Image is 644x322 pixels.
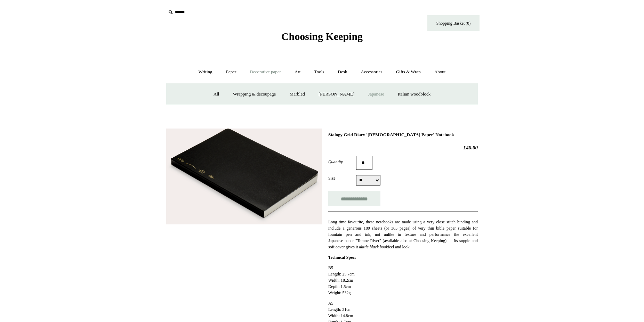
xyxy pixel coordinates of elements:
img: Stalogy Grid Diary 'Bible Paper' Notebook [166,129,322,224]
a: Italian woodblock [392,85,437,104]
strong: Technical Spec: [328,255,356,260]
a: About [428,63,452,81]
a: Marbled [283,85,311,104]
em: little black book [361,245,388,249]
a: Desk [332,63,354,81]
a: Accessories [355,63,389,81]
a: Wrapping & decoupage [227,85,282,104]
a: Shopping Basket (0) [427,15,480,31]
a: Decorative paper [244,63,287,81]
p: Long time favourite, these notebooks are made using a very close stitch binding and include a gen... [328,219,478,250]
a: Art [288,63,307,81]
a: Tools [308,63,331,81]
a: All [207,85,226,104]
a: Writing [192,63,219,81]
a: Choosing Keeping [281,36,363,41]
span: Choosing Keeping [281,31,363,42]
a: [PERSON_NAME] [312,85,361,104]
label: Quantity [328,159,356,165]
p: B5 Length: 25.7cm Width: 18.2cm Depth: 1.5cm Weight: 532g [328,265,478,296]
a: Japanese [362,85,390,104]
label: Size [328,175,356,181]
a: Gifts & Wrap [390,63,427,81]
h2: £40.00 [328,145,478,151]
a: Paper [220,63,243,81]
h1: Stalogy Grid Diary '[DEMOGRAPHIC_DATA] Paper' Notebook [328,132,478,138]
